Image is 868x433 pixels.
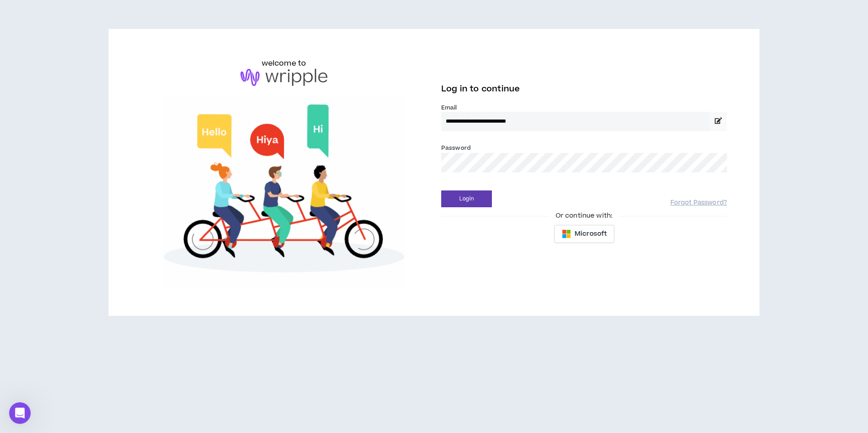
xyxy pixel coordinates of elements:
a: Forgot Password? [670,199,727,207]
span: Or continue with: [549,211,619,221]
img: Welcome to Wripple [141,95,427,287]
iframe: Intercom live chat [9,402,31,424]
label: Email [441,104,727,112]
button: Microsoft [554,225,614,243]
img: logo-brand.png [241,69,327,86]
button: Login [441,190,492,207]
span: Log in to continue [441,83,520,95]
label: Password [441,144,471,152]
h6: welcome to [262,58,307,69]
span: Microsoft [575,229,607,239]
